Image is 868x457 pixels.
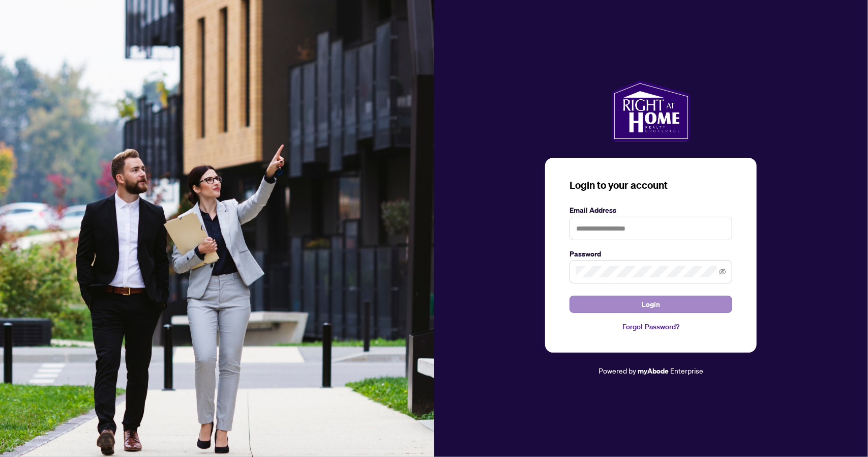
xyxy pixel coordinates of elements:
[642,296,660,312] span: Login
[570,248,732,260] label: Password
[612,80,691,141] img: ma-logo
[570,178,732,192] h3: Login to your account
[719,268,726,275] span: eye-invisible
[570,205,732,216] label: Email Address
[638,365,669,377] a: myAbode
[570,321,732,332] a: Forgot Password?
[670,366,703,375] span: Enterprise
[570,296,732,313] button: Login
[598,366,636,375] span: Powered by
